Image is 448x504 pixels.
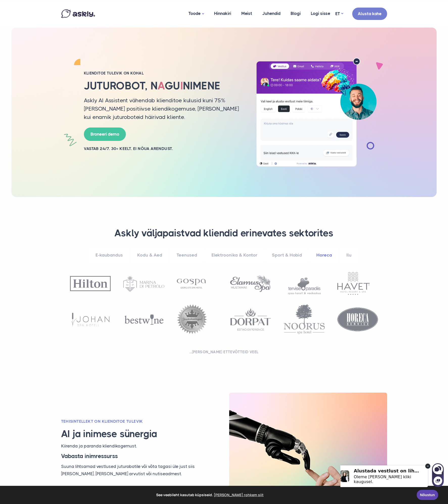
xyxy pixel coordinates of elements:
img: Gospa [177,279,206,289]
a: Juhendid [257,1,286,26]
h2: TEHISINTELLEKT ON KLIENDITOE TULEVIK [61,419,219,424]
a: Kodu & Aed [131,248,169,262]
h1: Juturobot, n gu nimene [84,80,243,92]
img: Hilton [70,276,111,291]
img: Horeca Service [337,308,378,331]
h2: ...[PERSON_NAME] ettevõtteid veel [67,349,381,355]
h2: Klienditoe tulevik on kohal [84,71,243,76]
a: Meist [236,1,257,26]
a: Toode [183,1,209,26]
a: Sport & Hobid [265,248,309,262]
a: Teenused [170,248,204,262]
img: Dorpat Hotel [230,308,271,331]
img: Askly [61,9,95,18]
iframe: Askly chat [340,457,444,488]
span: a [158,80,164,92]
a: E-kaubandus [89,248,129,262]
a: Elektroonika & Kontor [205,248,264,262]
img: Tehisintellekt [251,58,382,167]
div: Oleme [PERSON_NAME] kliki kaugusel. [13,18,81,27]
img: Elamus spa [230,275,271,292]
img: Marina di Petrolo [123,276,164,291]
span: i [180,80,183,92]
h3: Vabasta inimressurss [61,452,225,460]
img: Havet [337,272,370,295]
a: ET [335,10,343,17]
h3: Askly väljapaistvad kliendid erinevates sektorites [67,227,381,239]
h3: AI ja inimese sünergia [61,428,225,440]
img: Noorus SPA [284,305,325,334]
p: Askly AI Assistent vähendab klienditoe kulusid kuni 75% [PERSON_NAME] positiivse kliendikogemuse,... [84,96,243,121]
a: Broneeri demo [84,128,126,141]
h3: [PERSON_NAME] seal, [PERSON_NAME] kliendid [61,485,225,493]
p: Suuna lihtsamad vestlused juturobotile või võta tagasi üle just siis [PERSON_NAME]. [PERSON_NAME]... [61,463,219,477]
img: Tervise paradiis [284,268,325,299]
img: Bestwine [123,314,164,325]
span: See veebileht kasutab küpsiseid. [7,491,413,499]
a: learn more about cookies [213,491,264,499]
a: Blogi [286,1,306,26]
a: Horeca [310,248,339,262]
img: Juustukuningad [177,304,207,334]
h2: Vastab 24/7. 30+ keelt. Ei nõua arendust. [84,146,243,152]
div: Alustada vestlust on lihtne! [13,12,81,17]
a: Ilu [340,248,358,262]
a: Hinnakiri [209,1,236,26]
a: Logi sisse [306,1,335,26]
p: Kiirenda ja paranda kliendikogemust. [61,442,219,450]
a: Nõustun [417,490,438,500]
img: Johan [70,312,111,327]
a: Alusta kohe [352,8,387,20]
